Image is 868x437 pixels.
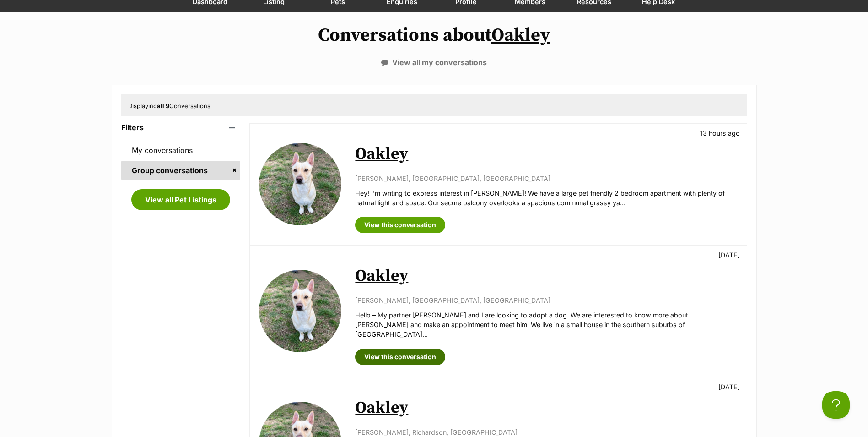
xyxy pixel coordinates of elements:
a: View all Pet Listings [131,189,230,210]
a: Oakley [355,266,408,286]
img: Oakley [259,143,341,225]
a: Oakley [355,144,408,164]
iframe: Help Scout Beacon - Open [822,391,850,419]
a: View this conversation [355,349,445,365]
p: Hey! I’m writing to express interest in [PERSON_NAME]! We have a large pet friendly 2 bedroom apa... [355,188,737,208]
p: Hello – My partner [PERSON_NAME] and I are looking to adopt a dog. We are interested to know more... [355,310,737,339]
a: Oakley [491,24,550,47]
header: Filters [121,123,241,131]
a: Oakley [355,398,408,418]
a: View this conversation [355,217,445,233]
p: [PERSON_NAME], [GEOGRAPHIC_DATA], [GEOGRAPHIC_DATA] [355,295,737,305]
p: [DATE] [718,250,740,260]
a: View all my conversations [381,58,487,66]
a: Group conversations [121,161,241,180]
p: [PERSON_NAME], Richardson, [GEOGRAPHIC_DATA] [355,427,737,437]
span: Displaying Conversations [128,102,210,109]
p: [DATE] [718,382,740,392]
p: 13 hours ago [700,128,740,138]
img: Oakley [259,270,341,352]
strong: all 9 [157,102,169,109]
p: [PERSON_NAME], [GEOGRAPHIC_DATA], [GEOGRAPHIC_DATA] [355,174,737,183]
a: My conversations [121,141,241,160]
